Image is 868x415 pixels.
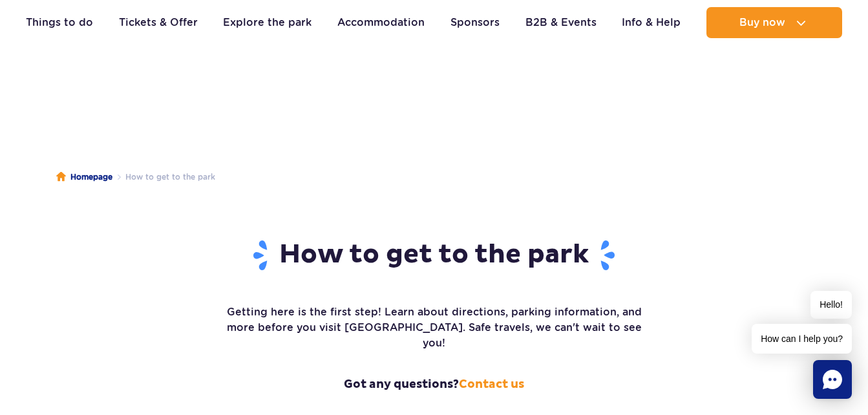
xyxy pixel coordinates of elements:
[224,377,644,392] strong: Got any questions?
[223,7,312,38] a: Explore the park
[56,171,112,184] a: Homepage
[224,239,644,272] h1: How to get to the park
[112,171,215,184] li: How to get to the park
[119,7,198,38] a: Tickets & Offer
[622,7,681,38] a: Info & Help
[26,7,93,38] a: Things to do
[752,324,852,354] span: How can I help you?
[810,291,852,319] span: Hello!
[459,377,524,392] a: Contact us
[337,7,425,38] a: Accommodation
[224,304,644,351] p: Getting here is the first step! Learn about directions, parking information, and more before you ...
[739,17,785,28] span: Buy now
[706,7,842,38] button: Buy now
[813,360,852,399] div: Chat
[525,7,597,38] a: B2B & Events
[450,7,500,38] a: Sponsors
